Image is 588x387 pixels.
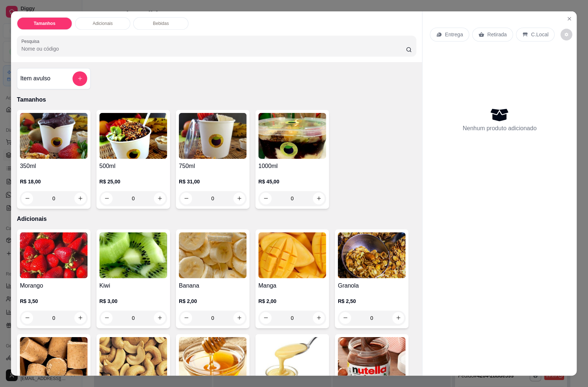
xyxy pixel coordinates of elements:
img: product-image [338,337,405,383]
button: decrease-product-quantity [260,312,272,324]
p: Adicionais [93,21,113,26]
img: product-image [100,232,167,278]
input: Pesquisa [21,45,406,52]
button: add-separate-item [73,71,87,86]
button: Close [564,13,576,25]
p: R$ 18,00 [20,178,87,185]
img: product-image [259,232,326,278]
p: R$ 31,00 [179,178,246,185]
p: R$ 2,00 [259,297,326,304]
button: decrease-product-quantity [339,312,351,324]
p: R$ 3,00 [100,297,167,304]
img: product-image [20,337,87,383]
img: product-image [259,337,326,383]
img: product-image [100,113,167,158]
img: product-image [179,232,246,278]
button: decrease-product-quantity [21,312,33,324]
p: R$ 25,00 [100,178,167,185]
button: decrease-product-quantity [101,312,113,324]
p: R$ 2,50 [338,297,405,304]
p: C.Local [531,31,549,38]
h4: 500ml [100,161,167,170]
img: product-image [179,113,246,158]
p: R$ 45,00 [259,178,326,185]
h4: Morango [20,281,87,290]
label: Pesquisa [21,38,42,44]
button: increase-product-quantity [234,312,245,324]
h4: Granola [338,281,405,290]
p: Adicionais [17,215,416,223]
button: increase-product-quantity [393,312,404,324]
p: R$ 2,00 [179,297,246,304]
p: Tamanhos [17,95,416,104]
img: product-image [20,113,87,158]
button: increase-product-quantity [75,312,86,324]
h4: 750ml [179,161,246,170]
img: product-image [100,337,167,383]
p: Retirada [487,31,507,38]
button: decrease-product-quantity [180,312,192,324]
h4: Kiwi [100,281,167,290]
p: Tamanhos [34,21,55,26]
h4: 350ml [20,161,87,170]
img: product-image [20,232,87,278]
p: Bebidas [153,21,169,26]
button: increase-product-quantity [154,312,166,324]
h4: Item avulso [20,74,50,83]
h4: Manga [259,281,326,290]
img: product-image [338,232,405,278]
p: Nenhum produto adicionado [463,124,537,132]
h4: Banana [179,281,246,290]
button: increase-product-quantity [313,312,325,324]
p: R$ 3,50 [20,297,87,304]
img: product-image [179,337,246,383]
button: decrease-product-quantity [561,29,573,40]
img: product-image [259,113,326,158]
h4: 1000ml [259,161,326,170]
p: Entrega [445,31,463,38]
